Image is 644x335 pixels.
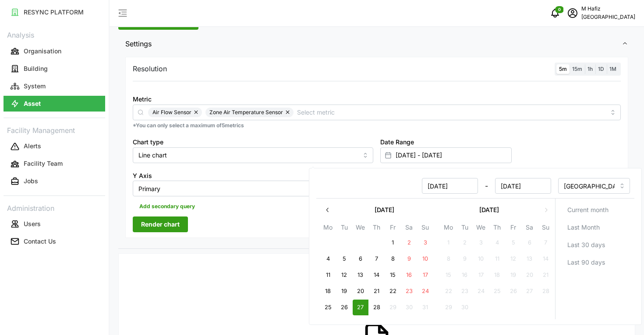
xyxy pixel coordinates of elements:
[4,42,105,60] a: Organisation
[133,137,163,147] label: Chart type
[4,28,105,41] p: Analysis
[4,60,105,77] a: Building
[418,267,433,283] button: 17 August 2025
[441,235,456,251] button: 1 September 2025
[369,300,385,315] button: 28 August 2025
[118,55,635,249] div: Settings
[457,235,473,251] button: 2 September 2025
[320,283,336,299] button: 18 August 2025
[457,300,473,315] button: 30 September 2025
[4,234,105,249] button: Contact Us
[309,168,642,325] div: Select date range
[441,283,456,299] button: 22 September 2025
[320,251,336,267] button: 4 August 2025
[505,222,521,235] th: Fr
[559,237,631,253] button: Last 30 days
[133,181,373,196] input: Select Y axis
[489,222,505,235] th: Th
[4,43,105,59] button: Organisation
[538,283,554,299] button: 28 September 2025
[559,255,631,270] button: Last 90 days
[24,177,38,185] p: Jobs
[4,173,105,190] a: Jobs
[506,235,521,251] button: 5 September 2025
[320,267,336,283] button: 11 August 2025
[457,267,473,283] button: 16 September 2025
[4,216,105,232] button: Users
[522,283,538,299] button: 27 September 2025
[506,283,521,299] button: 26 September 2025
[4,139,105,154] button: Alerts
[321,178,551,194] div: -
[489,251,505,267] button: 11 September 2025
[598,66,604,72] span: 1D
[546,4,564,22] button: notifications
[4,3,105,21] a: RESYNC PLATFORM
[369,267,385,283] button: 14 August 2025
[473,283,489,299] button: 24 September 2025
[152,108,191,117] span: Air Flow Sensor
[141,217,180,232] span: Render chart
[24,64,48,73] p: Building
[538,267,554,283] button: 21 September 2025
[4,155,105,173] a: Facility Team
[24,8,84,17] p: RESYNC PLATFORM
[559,66,567,72] span: 5m
[581,13,635,21] p: [GEOGRAPHIC_DATA]
[441,300,456,315] button: 29 September 2025
[418,235,433,251] button: 3 August 2025
[581,5,635,13] p: M Hafiz
[369,251,385,267] button: 7 August 2025
[353,300,368,315] button: 27 August 2025
[521,222,538,235] th: Sa
[489,283,505,299] button: 25 September 2025
[4,123,105,136] p: Facility Management
[133,94,152,104] label: Metric
[401,222,417,235] th: Sa
[4,96,105,112] button: Asset
[336,300,352,315] button: 26 August 2025
[4,77,105,95] a: System
[506,267,521,283] button: 19 September 2025
[4,174,105,189] button: Jobs
[522,235,538,251] button: 6 September 2025
[336,222,352,235] th: Tu
[353,267,368,283] button: 13 August 2025
[352,222,368,235] th: We
[522,251,538,267] button: 13 September 2025
[473,222,489,235] th: We
[489,235,505,251] button: 4 September 2025
[4,201,105,214] p: Administration
[440,202,538,218] button: [DATE]
[368,222,385,235] th: Th
[125,33,622,55] span: Settings
[4,215,105,233] a: Users
[24,82,46,91] p: System
[380,137,414,147] label: Date Range
[380,147,512,163] input: Select date range
[353,283,368,299] button: 20 August 2025
[133,171,152,181] label: Y Axis
[587,66,593,72] span: 1h
[567,237,605,252] span: Last 30 days
[133,147,373,163] input: Select chart type
[24,142,41,150] p: Alerts
[440,222,456,235] th: Mo
[336,202,433,218] button: [DATE]
[441,267,456,283] button: 15 September 2025
[538,235,554,251] button: 7 September 2025
[118,33,635,55] button: Settings
[559,202,631,218] button: Current month
[473,235,489,251] button: 3 September 2025
[457,283,473,299] button: 23 September 2025
[24,99,41,108] p: Asset
[385,251,401,267] button: 8 August 2025
[385,235,401,251] button: 1 August 2025
[401,251,417,267] button: 9 August 2025
[133,216,188,232] button: Render chart
[24,159,63,168] p: Facility Team
[538,251,554,267] button: 14 September 2025
[385,267,401,283] button: 15 August 2025
[401,267,417,283] button: 16 August 2025
[4,156,105,172] button: Facility Team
